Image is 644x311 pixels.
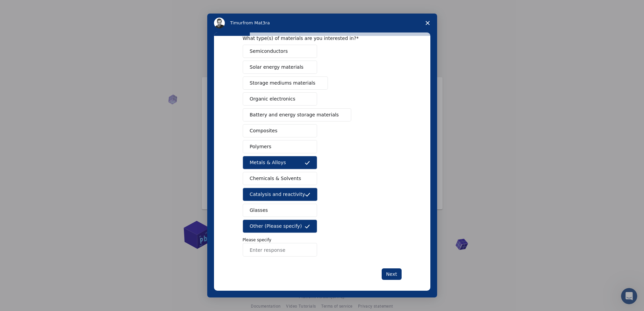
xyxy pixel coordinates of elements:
[243,204,317,217] button: Glasses
[418,14,437,32] span: Close survey
[250,207,268,214] span: Glasses
[243,140,317,153] button: Polymers
[250,143,271,150] span: Polymers
[250,223,302,230] span: Other (Please specify)
[250,127,278,134] span: Composites
[382,268,402,280] button: Next
[250,159,286,166] span: Metals & Alloys
[243,35,391,41] div: What type(s) of materials are you interested in?
[250,95,295,103] span: Organic electronics
[243,45,317,58] button: Semiconductors
[243,220,317,233] button: Other (Please specify)
[14,5,38,11] span: Support
[243,61,317,74] button: Solar energy materials
[243,124,317,137] button: Composites
[243,156,317,169] button: Metals & Alloys
[243,76,328,90] button: Storage mediums materials
[243,92,317,106] button: Organic electronics
[243,108,352,121] button: Battery and energy storage materials
[214,18,225,28] img: Profile image for Timur
[250,80,315,87] span: Storage mediums materials
[230,20,243,25] span: Timur
[243,237,402,243] p: Please specify
[250,111,339,118] span: Battery and energy storage materials
[250,191,305,198] span: Catalysis and reactivity
[250,64,304,71] span: Solar energy materials
[250,48,288,55] span: Semiconductors
[243,20,270,25] span: from Mat3ra
[243,172,317,185] button: Chemicals & Solvents
[243,243,317,257] input: Enter response
[243,188,318,201] button: Catalysis and reactivity
[250,175,301,182] span: Chemicals & Solvents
